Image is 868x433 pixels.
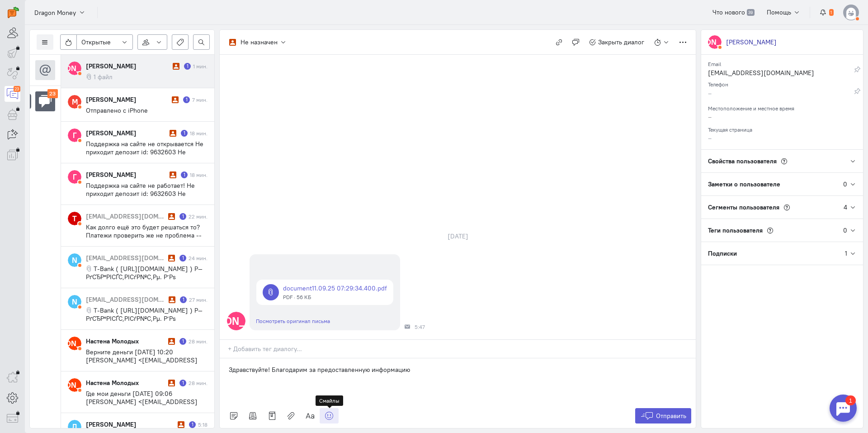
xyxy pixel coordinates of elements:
[169,296,175,303] i: Диалог не разобран
[86,62,170,71] div: [PERSON_NAME]
[229,365,687,374] p: Здравствуйте! Благодарим за предоставленную информацию
[86,140,203,172] span: Поддержка на сайте не открывается Не приходит депозит id: 9632603 Не пришёл депозит дата: [DATE] ...
[86,253,166,262] div: [EMAIL_ADDRESS][DOMAIN_NAME]
[45,338,104,348] text: [PERSON_NAME]
[405,324,410,329] div: Почта
[708,68,854,80] div: [EMAIL_ADDRESS][DOMAIN_NAME]
[168,338,175,345] i: Диалог не разобран
[173,63,179,70] i: Диалог не разобран
[701,173,843,195] div: Заметки о пользователе
[86,306,203,355] span: T-Bank ( [URL][DOMAIN_NAME] ) Р—РґСЂР°РІСЃС‚РІСѓР№С‚Рµ. Р’Рѕ РІР»РѕР¶РµРЅРёРё РґРѕРєСѓРјРµРЅС‚, Р...
[179,338,186,345] div: Есть неотвеченное сообщение пользователя
[76,34,133,50] button: Открытые
[178,421,184,428] i: Диалог не разобран
[45,63,104,73] text: [PERSON_NAME]
[73,130,77,140] text: Г
[86,181,195,214] span: Поддержка на сайте не работает! Не приходит депозит id: 9632603 Не пришёл депозит дата: [DATE] 2:...
[701,242,845,265] div: Подписки
[189,338,208,345] div: 28 мин.
[181,171,188,178] div: Есть неотвеченное сообщение пользователя
[189,254,208,262] div: 24 мин.
[815,5,839,20] button: 1
[94,73,113,81] span: 1 файл
[73,172,77,181] text: Г
[179,213,186,220] div: Есть неотвеченное сообщение пользователя
[712,8,745,16] span: Что нового
[256,318,330,324] a: Посмотреть оригинал письма
[635,408,692,423] button: Отправить
[415,324,425,330] span: 5:47
[708,58,721,67] small: Email
[708,124,856,133] div: Текущая страница
[708,157,777,165] span: Свойства пользователя
[45,380,104,390] text: [PERSON_NAME]
[708,79,728,88] small: Телефон
[584,34,650,50] button: Закрыть диалог
[726,38,777,47] div: [PERSON_NAME]
[181,130,188,137] div: Есть неотвеченное сообщение пользователя
[168,213,175,220] i: Диалог не разобран
[86,128,167,138] div: [PERSON_NAME]
[81,38,111,47] span: Открытые
[168,380,175,386] i: Диалог не разобран
[72,214,77,223] text: T
[708,134,712,142] span: –
[47,89,58,99] div: 23
[843,226,847,235] div: 0
[708,89,854,100] div: –
[316,395,343,406] div: Смайлы
[224,34,292,50] button: Не назначен
[86,420,175,429] div: [PERSON_NAME]
[14,86,20,92] div: 23
[72,255,77,265] text: N
[72,422,77,431] text: Д
[20,5,31,15] div: 1
[189,296,208,304] div: 27 мин.
[86,378,166,387] div: Настена Молодых
[767,8,791,16] span: Помощь
[179,255,186,262] div: Есть неотвеченное сообщение пользователя
[179,380,186,386] div: Есть неотвеченное сообщение пользователя
[189,421,196,428] div: Есть неотвеченное сообщение пользователя
[845,249,847,258] div: 1
[8,7,19,18] img: carrot-quest.svg
[198,421,208,428] div: 5:18
[190,129,208,137] div: 18 мин.
[72,297,77,306] text: N
[843,180,847,189] div: 0
[843,5,859,20] img: default-v4.png
[5,86,20,102] a: 23
[189,213,208,220] div: 22 мин.
[708,226,763,234] span: Теги пользователя
[86,295,166,304] div: [EMAIL_ADDRESS][DOMAIN_NAME]
[86,390,198,414] span: Где мои деньги [DATE] 09:06 [PERSON_NAME] <[EMAIL_ADDRESS][DOMAIN_NAME]>:
[193,62,208,70] div: 1 мин.
[708,5,759,20] a: Что нового 39
[196,314,277,328] text: [PERSON_NAME]
[189,379,208,387] div: 28 мин.
[72,97,78,106] text: М
[86,170,167,179] div: [PERSON_NAME]
[86,95,170,104] div: [PERSON_NAME]
[685,37,745,47] text: [PERSON_NAME]
[86,348,198,372] span: Верните деньги [DATE] 10:20 [PERSON_NAME] <[EMAIL_ADDRESS][DOMAIN_NAME]>:
[192,96,208,104] div: 7 мин.
[86,337,166,346] div: Настена Молодых
[844,203,847,212] div: 4
[170,171,176,178] i: Диалог не разобран
[438,230,478,243] div: [DATE]
[708,203,779,211] span: Сегменты пользователя
[183,96,190,103] div: Есть неотвеченное сообщение пользователя
[180,296,187,303] div: Есть неотвеченное сообщение пользователя
[762,5,806,20] button: Помощь
[708,113,712,121] span: –
[29,4,90,20] button: Dragon Money
[170,130,176,137] i: Диалог не разобран
[172,96,179,103] i: Диалог не разобран
[86,223,207,272] span: Как долго ещё это будет решаться то? Платежи проверить же не проблема -- Отправлено из Mail для A...
[190,171,208,179] div: 18 мин.
[747,9,755,16] span: 39
[184,63,191,70] div: Есть неотвеченное сообщение пользователя
[86,212,166,221] div: [EMAIL_ADDRESS][DOMAIN_NAME]
[598,38,644,46] span: Закрыть диалог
